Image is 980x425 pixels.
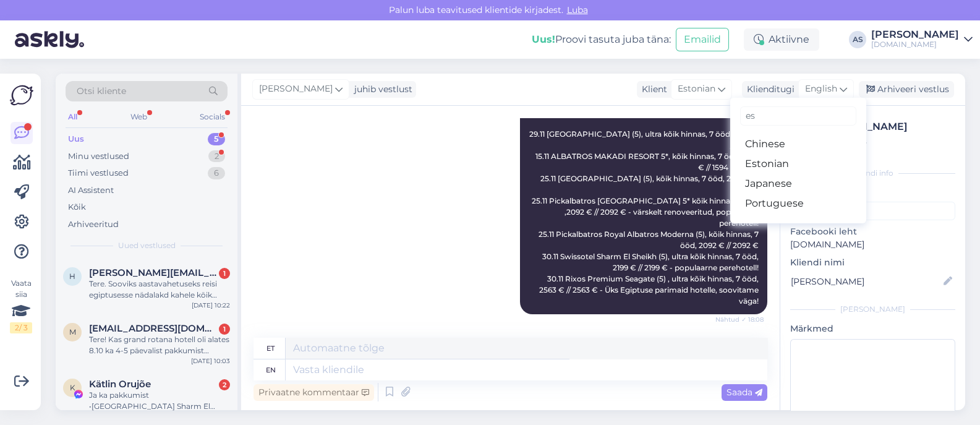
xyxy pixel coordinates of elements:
[790,186,955,199] p: Kliendi tag'id
[69,272,75,281] span: H
[805,82,837,96] span: English
[349,83,412,96] div: juhib vestlust
[849,31,866,48] div: AS
[191,356,230,366] div: [DATE] 10:03
[219,268,230,279] div: 1
[790,238,955,251] p: [DOMAIN_NAME]
[790,304,955,315] div: [PERSON_NAME]
[871,40,959,49] div: [DOMAIN_NAME]
[730,134,866,154] a: Chinese
[219,324,230,335] div: 1
[742,83,795,96] div: Klienditugi
[259,82,333,96] span: [PERSON_NAME]
[68,184,114,197] div: AI Assistent
[68,218,119,231] div: Arhiveeritud
[69,327,76,337] span: m
[715,315,764,324] span: Nähtud ✓ 18:08
[66,109,80,125] div: All
[820,119,952,134] div: [PERSON_NAME]
[89,278,230,301] div: Tere. Sooviks aastavahetuseks reisi egiptusesse nädalakd kahele kōik hinnas 5* sobivad nii sharm ...
[10,84,33,107] img: Askly Logo
[563,4,592,15] span: Luba
[68,133,84,145] div: Uus
[197,109,228,125] div: Socials
[871,30,973,49] a: [PERSON_NAME][DOMAIN_NAME]
[740,106,856,126] input: Kirjuta, millist tag'i otsid
[266,359,276,380] div: en
[790,256,955,269] p: Kliendi nimi
[89,323,218,334] span: mkaarlop@gmail.com
[790,168,955,179] div: Kliendi info
[790,322,955,335] p: Märkmed
[744,28,819,51] div: Aktiivne
[790,225,955,238] p: Facebooki leht
[219,379,230,390] div: 2
[208,133,225,145] div: 5
[637,83,667,96] div: Klient
[208,150,225,163] div: 2
[10,278,32,333] div: Vaata siia
[871,30,959,40] div: [PERSON_NAME]
[68,150,129,163] div: Minu vestlused
[10,322,32,333] div: 2 / 3
[208,167,225,179] div: 6
[820,134,952,148] div: # leh2o4ws
[77,85,126,98] span: Otsi kliente
[859,81,954,98] div: Arhiveeri vestlus
[192,301,230,310] div: [DATE] 10:22
[254,384,374,401] div: Privaatne kommentaar
[790,202,955,220] input: Lisa tag
[89,379,151,390] span: Kätlin Orujõe
[726,387,762,398] span: Saada
[791,275,941,288] input: Lisa nimi
[68,201,86,213] div: Kõik
[730,174,866,194] a: Japanese
[89,390,230,412] div: Ja ka pakkumist •[GEOGRAPHIC_DATA] Sharm El Sheikh 5* kõik hinnas •[GEOGRAPHIC_DATA] 5*
[532,33,555,45] b: Uus!
[266,338,275,359] div: et
[532,32,671,47] div: Proovi tasuta juba täna:
[89,267,218,278] span: Helgi.pohlak@mail.ee
[678,82,715,96] span: Estonian
[68,167,129,179] div: Tiimi vestlused
[89,334,230,356] div: Tere! Kas grand rotana hotell oli alates 8.10 ka 4-5 päevalist pakkumist [PERSON_NAME] ei, siis m...
[118,240,176,251] span: Uued vestlused
[128,109,150,125] div: Web
[70,383,75,392] span: K
[730,194,866,213] a: Portuguese
[730,154,866,174] a: Estonian
[676,28,729,51] button: Emailid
